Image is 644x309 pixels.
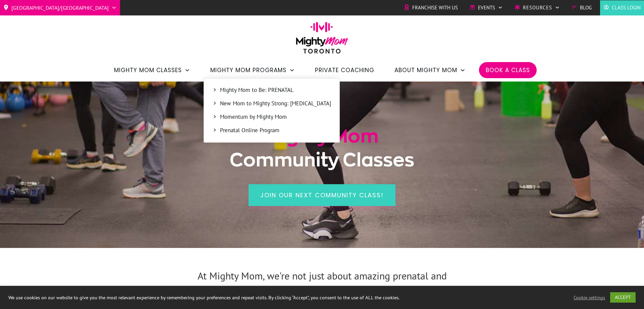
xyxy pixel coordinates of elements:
[574,295,605,301] a: Cookie settings
[612,3,641,13] span: Class Login
[220,126,331,135] span: Prenatal Online Program
[27,124,617,177] h1: Community Classes
[207,85,336,95] a: Mighty Mom to Be: PRENATAL
[207,125,336,136] a: Prenatal Online Program
[572,3,592,13] a: Blog
[114,64,182,76] span: Mighty Mom Classes
[515,3,560,13] a: Resources
[207,112,336,122] a: Momentum by Mighty Mom
[523,3,552,13] span: Resources
[315,64,374,76] a: Private Coaching
[11,2,109,13] span: [GEOGRAPHIC_DATA]/[GEOGRAPHIC_DATA]
[292,22,352,58] img: mightymom-logo-toronto
[260,191,384,199] span: Join our next community class!
[114,64,190,76] a: Mighty Mom Classes
[404,3,458,13] a: Franchise with Us
[580,3,592,13] span: Blog
[266,126,379,146] span: Mighty Mom
[220,113,331,121] span: Momentum by Mighty Mom
[610,292,636,303] a: ACCEPT
[412,3,458,13] span: Franchise with Us
[486,64,530,76] a: Book a Class
[249,184,395,206] a: Join our next community class!
[3,2,117,13] a: [GEOGRAPHIC_DATA]/[GEOGRAPHIC_DATA]
[220,99,331,108] span: New Mom to Mighty Strong: [MEDICAL_DATA]
[478,3,495,13] span: Events
[603,3,641,13] a: Class Login
[210,64,286,76] span: Mighty Mom Programs
[470,3,503,13] a: Events
[394,64,457,76] span: About Mighty Mom
[8,295,447,301] div: We use cookies on our website to give you the most relevant experience by remembering your prefer...
[220,86,331,95] span: Mighty Mom to Be: PRENATAL
[394,64,466,76] a: About Mighty Mom
[207,99,336,109] a: New Mom to Mighty Strong: [MEDICAL_DATA]
[210,64,295,76] a: Mighty Mom Programs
